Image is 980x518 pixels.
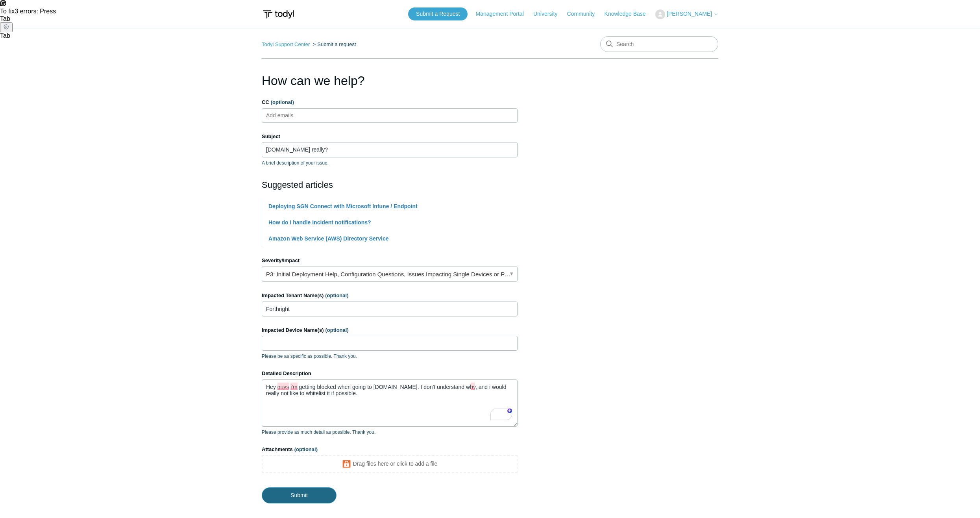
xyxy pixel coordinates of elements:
label: Impacted Tenant Name(s) [262,292,518,300]
textarea: To enrich screen reader interactions, please activate Accessibility in Grammarly extension settings [262,379,518,427]
h2: Suggested articles [262,178,518,191]
label: Detailed Description [262,370,518,377]
li: Submit a request [311,41,356,47]
label: Attachments [262,446,518,453]
label: Subject [262,133,518,141]
a: Deploying SGN Connect with Microsoft Intune / Endpoint [268,203,418,209]
input: Submit [262,487,337,503]
a: How do I handle Incident notifications? [268,219,371,226]
h1: How can we help? [262,71,518,90]
p: A brief description of your issue. [262,159,518,166]
label: Severity/Impact [262,257,518,265]
a: P3: Initial Deployment Help, Configuration Questions, Issues Impacting Single Devices or Past Out... [262,266,518,282]
span: (optional) [325,292,348,298]
span: (optional) [294,446,318,452]
a: Amazon Web Service (AWS) Directory Service [268,235,389,242]
span: (optional) [271,99,294,105]
a: Todyl Support Center [262,41,310,47]
p: Please be as specific as possible. Thank you. [262,353,518,360]
input: Search [600,36,718,52]
li: Todyl Support Center [262,41,311,47]
label: CC [262,98,518,106]
label: Impacted Device Name(s) [262,326,518,334]
span: (optional) [325,327,349,333]
input: Add emails [263,109,310,121]
p: Please provide as much detail as possible. Thank you. [262,429,518,436]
